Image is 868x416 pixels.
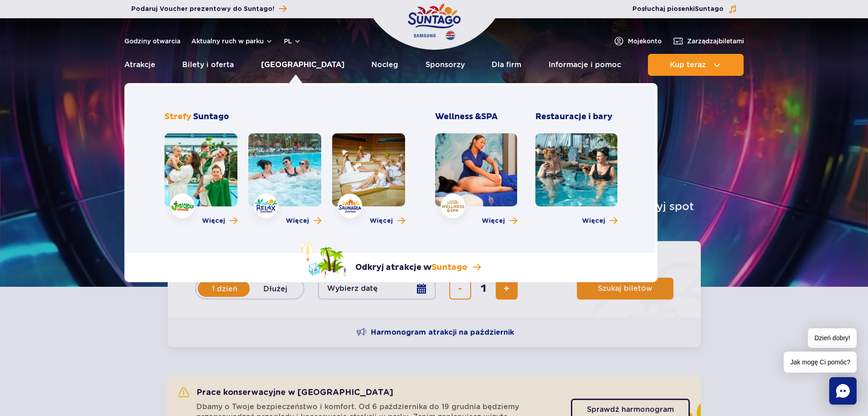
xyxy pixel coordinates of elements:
[202,216,225,226] span: Więcej
[549,54,621,76] a: Informacje i pomoc
[202,216,237,226] a: Więcej o strefie Jamango
[193,111,229,122] span: Suntago
[370,216,405,226] a: Więcej o strefie Saunaria
[435,111,498,122] span: Wellness &
[482,216,517,226] a: Więcej o Wellness & SPA
[482,216,505,226] span: Więcej
[284,37,301,46] button: pl
[286,216,321,226] a: Więcej o strefie Relax
[355,262,467,273] p: Odkryj atrakcje w
[784,352,857,373] span: Jak mogę Ci pomóc?
[431,262,467,273] span: Suntago
[124,54,155,76] a: Atrakcje
[371,54,398,76] a: Nocleg
[124,37,180,46] a: Godziny otwarcia
[687,37,744,46] span: Zarządzaj biletami
[261,54,344,76] a: [GEOGRAPHIC_DATA]
[191,37,273,45] button: Aktualny ruch w parku
[582,216,605,226] span: Więcej
[673,36,744,47] a: Zarządzajbiletami
[829,377,857,405] div: Chat
[426,54,465,76] a: Sponsorzy
[582,216,617,226] a: Więcej o Restauracje i bary
[182,54,234,76] a: Bilety i oferta
[808,328,857,348] span: Dzień dobry!
[648,54,744,76] button: Kup teraz
[535,111,617,122] h3: Restauracje i bary
[370,216,393,226] span: Więcej
[286,216,309,226] span: Więcej
[628,37,662,46] span: Moje konto
[492,54,521,76] a: Dla firm
[301,242,481,278] a: Odkryj atrakcje wSuntago
[164,111,191,122] span: Strefy
[670,61,706,69] span: Kup teraz
[481,111,498,122] span: SPA
[613,36,662,47] a: Mojekonto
